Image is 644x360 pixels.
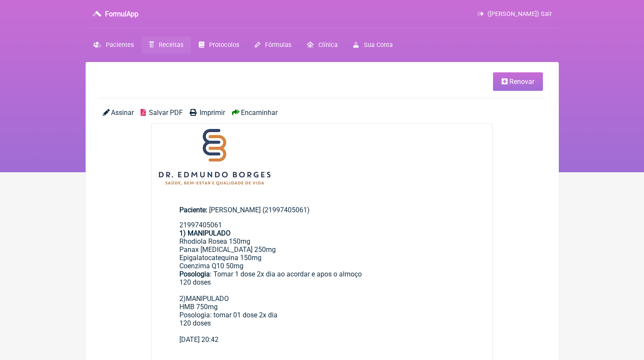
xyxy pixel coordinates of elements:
span: Renovar [509,78,534,86]
a: Pacientes [86,37,142,53]
a: Renovar [493,72,543,91]
span: Fórmulas [265,41,291,49]
span: Salvar PDF [149,109,183,117]
a: Protocolos [191,37,247,53]
div: 21997405061 [179,221,465,229]
span: Paciente: [179,206,207,214]
span: Sua Conta [364,41,393,49]
strong: 1) MANIPULADO [179,229,231,237]
span: Protocolos [209,41,239,49]
a: Assinar [103,109,134,117]
div: [PERSON_NAME] (21997405061) [179,206,465,214]
a: Encaminhar [232,109,277,117]
span: Clínica [318,41,338,49]
img: 2Q== [152,124,277,190]
span: Receitas [159,41,183,49]
a: Salvar PDF [141,109,183,117]
a: Sua Conta [345,37,400,53]
div: Rhodiola Rosea 150mg [179,237,465,245]
a: Fórmulas [247,37,299,53]
span: ([PERSON_NAME]) Sair [487,10,552,18]
span: Pacientes [106,41,134,49]
span: Imprimir [200,109,225,117]
strong: Posologia [179,270,210,278]
div: : Tomar 1 dose 2x dia ao acordar e apos o almoço 120 doses 2)MANIPULADO HMB 750mg Posologia: toma... [179,270,465,335]
span: Assinar [111,109,134,117]
div: [DATE] 20:42 [179,335,465,344]
a: ([PERSON_NAME]) Sair [478,10,552,18]
span: Encaminhar [241,109,277,117]
a: Imprimir [190,109,225,117]
a: Receitas [142,37,191,53]
h3: FormulApp [105,10,139,18]
a: Clínica [299,37,345,53]
div: Panax [MEDICAL_DATA] 250mg Epigalatocatequina 150mg Coenzima Q10 50mg [179,245,465,270]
